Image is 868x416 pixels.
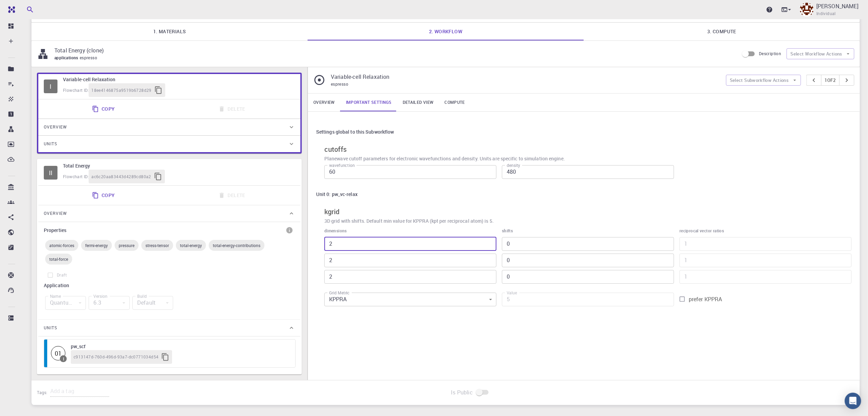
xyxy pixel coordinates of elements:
[316,191,358,198] h6: Unit 0: pw_vc-relax
[502,237,674,251] input: 1
[329,162,355,168] label: wavefunction
[54,55,80,60] span: applications
[50,293,61,299] label: Name
[800,3,814,16] img: Thanh Son
[71,343,288,350] h6: pw_scf
[507,162,520,168] label: density
[5,6,15,13] img: logo
[44,282,174,289] h6: Application
[689,295,722,303] span: prefer KPPRA
[51,346,65,360] span: Idle
[63,87,89,93] span: Flowchart ID:
[44,208,67,219] span: Overview
[54,46,734,54] p: Total Energy (clone)
[397,94,439,111] a: Detailed view
[91,173,151,180] span: ac6c20aa83443d4289cd80a2
[88,102,120,116] button: Copy
[329,290,350,296] label: Grid Metric
[759,51,781,56] span: Description
[507,290,517,296] label: Value
[44,79,57,93] div: I
[331,81,348,87] span: espresso
[63,76,295,83] h6: Variable-cell Relaxation
[324,293,496,306] div: KPPRA
[51,346,65,360] div: 01
[89,296,129,310] div: 6.3
[308,94,340,111] a: Overview
[845,393,861,409] div: Open Intercom Messenger
[316,128,394,136] h6: Settings global to this Subworkflow
[44,166,57,180] span: Idle
[132,296,173,310] div: Default
[324,155,852,162] h6: Planewave cutoff parameters for electronic wavefunctions and density. Units are specific to simul...
[331,73,721,81] p: Variable-cell Relaxation
[439,94,470,111] a: Compute
[816,10,836,17] span: Individual
[63,357,64,361] div: I
[93,293,107,299] label: Version
[324,237,496,251] input: 1
[38,119,300,135] div: Overview
[787,48,854,59] button: Select Workflow Actions
[31,23,308,40] a: 1. Materials
[502,270,674,284] input: 1
[88,188,120,202] button: Copy
[324,228,347,233] b: dimensions
[57,272,67,279] span: Draft
[38,136,300,152] div: Units
[45,296,86,310] div: Quantum Espresso
[74,354,158,360] span: c913147d-760d-496d-93a7-dc0771034d54
[821,75,840,86] button: 1of2
[44,122,67,133] span: Overview
[340,94,397,111] a: Important settings
[63,162,295,170] h6: Total Energy
[45,243,78,248] span: atomic-forces
[15,5,34,11] span: Hỗ trợ
[324,270,496,284] input: 1
[451,388,473,396] span: Is Public
[80,55,100,60] span: espresso
[324,217,852,225] h6: 3D grid with shifts. Default min value for KPPRA (kpt per reciprocal atom) is 5.
[324,144,852,155] h6: cutoffs
[44,322,57,333] span: Units
[44,79,57,93] span: Idle
[502,293,674,306] input: 5
[115,243,139,248] span: pressure
[502,228,513,233] b: shifts
[81,243,112,248] span: fermi-energy
[44,138,57,149] span: Units
[45,256,72,262] span: total-force
[38,205,300,222] div: Overview
[50,386,109,397] input: Add a tag
[38,320,300,336] div: Units
[37,386,50,396] h6: Tags:
[324,254,496,267] input: 1
[284,225,295,236] button: info
[44,166,57,180] div: II
[209,243,264,248] span: total-energy-contributions
[816,2,858,10] p: [PERSON_NAME]
[141,243,173,248] span: stress-tensor
[176,243,206,248] span: total-energy
[679,228,724,233] b: reciprocal vector ratios
[584,23,860,40] a: 3. Compute
[726,75,801,86] button: Select Subworkflow Actions
[308,23,584,40] a: 2. Workflow
[806,75,855,86] div: pager
[44,227,66,234] h6: Properties
[137,293,147,299] label: Build
[502,254,674,267] input: 1
[91,87,152,94] span: 18ee4146875a9519b6728d29
[324,206,852,217] h6: kgrid
[63,174,89,179] span: Flowchart ID:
